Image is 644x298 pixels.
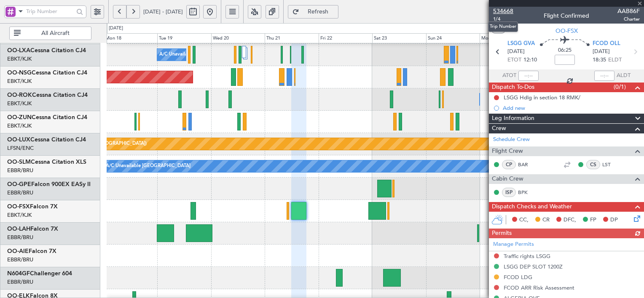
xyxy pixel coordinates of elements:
[372,33,426,43] div: Sat 23
[608,56,622,64] span: ELDT
[519,216,529,224] span: CC,
[426,33,480,43] div: Sun 24
[288,5,338,19] button: Refresh
[7,114,32,120] span: OO-ZUN
[544,11,589,20] div: Flight Confirmed
[480,33,533,43] div: Mon 25
[507,40,535,48] span: LSGG GVA
[7,234,33,241] a: EBBR/BRU
[492,174,523,184] span: Cabin Crew
[614,82,626,91] span: (0/1)
[7,226,30,232] span: OO-LAH
[617,16,640,23] span: Charter
[7,181,31,187] span: OO-GPE
[301,9,335,15] span: Refresh
[7,248,29,254] span: OO-AIE
[7,144,34,152] a: LFSN/ENC
[555,27,578,35] span: OO-FSX
[492,146,523,156] span: Flight Crew
[602,161,621,168] a: LST
[7,159,86,165] a: OO-SLMCessna Citation XLS
[7,122,32,130] a: EBKT/KJK
[7,70,32,76] span: OO-NSG
[7,181,91,187] a: OO-GPEFalcon 900EX EASy II
[503,104,640,112] div: Add new
[7,256,33,263] a: EBBR/BRU
[593,48,610,56] span: [DATE]
[7,226,58,232] a: OO-LAHFalcon 7X
[7,48,30,53] span: OO-LXA
[502,188,516,197] div: ISP
[502,72,516,80] span: ATOT
[504,94,580,101] div: LSGG Hdlg in section 18 RMK/
[488,21,518,32] div: Trip Number
[558,46,572,55] span: 06:25
[22,30,89,36] span: All Aircraft
[7,55,32,63] a: EBKT/KJK
[7,167,33,174] a: EBBR/BRU
[542,216,550,224] span: CR
[518,161,537,168] a: BAR
[507,56,521,64] span: ETOT
[7,100,32,107] a: EBKT/KJK
[590,216,596,224] span: FP
[7,204,58,210] a: OO-FSXFalcon 7X
[523,56,537,64] span: 12:10
[7,159,31,165] span: OO-SLM
[109,25,123,32] div: [DATE]
[518,189,537,196] a: BPK
[563,216,576,224] span: DFC,
[265,33,318,43] div: Thu 21
[492,82,534,92] span: Dispatch To-Dos
[157,33,211,43] div: Tue 19
[7,189,33,197] a: EBBR/BRU
[507,48,525,56] span: [DATE]
[492,202,572,212] span: Dispatch Checks and Weather
[104,33,157,43] div: Mon 18
[492,124,506,133] span: Crew
[7,204,30,210] span: OO-FSX
[586,160,600,169] div: CS
[7,77,32,85] a: EBKT/KJK
[7,137,30,143] span: OO-LUX
[7,48,86,53] a: OO-LXACessna Citation CJ4
[7,92,88,98] a: OO-ROKCessna Citation CJ4
[7,278,33,286] a: EBBR/BRU
[7,271,30,277] span: N604GF
[7,211,32,219] a: EBKT/KJK
[502,160,516,169] div: CP
[493,136,530,144] a: Schedule Crew
[211,33,265,43] div: Wed 20
[7,248,56,254] a: OO-AIEFalcon 7X
[617,7,640,16] span: AAB86F
[492,114,534,123] span: Leg Information
[7,92,32,98] span: OO-ROK
[106,160,191,173] div: A/C Unavailable [GEOGRAPHIC_DATA]
[593,40,620,48] span: FCOD OLL
[7,271,72,277] a: N604GFChallenger 604
[159,48,316,61] div: A/C Unavailable [GEOGRAPHIC_DATA] ([GEOGRAPHIC_DATA] National)
[493,7,513,16] span: 534668
[9,27,91,40] button: All Aircraft
[593,56,606,64] span: 18:35
[617,72,631,80] span: ALDT
[7,70,87,76] a: OO-NSGCessna Citation CJ4
[7,114,87,120] a: OO-ZUNCessna Citation CJ4
[143,8,183,16] span: [DATE] - [DATE]
[319,33,372,43] div: Fri 22
[7,137,86,143] a: OO-LUXCessna Citation CJ4
[26,5,74,18] input: Trip Number
[610,216,618,224] span: DP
